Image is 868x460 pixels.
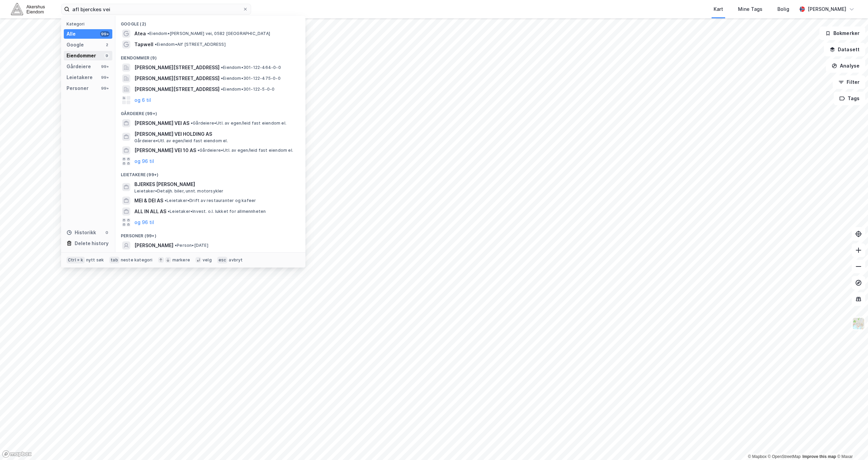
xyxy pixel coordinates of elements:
a: OpenStreetMap [768,454,801,459]
img: Z [852,317,865,330]
span: Leietaker • Detaljh. biler, unnt. motorsykler [134,188,224,194]
span: • [155,42,157,47]
span: [PERSON_NAME] VEI AS [134,119,189,127]
div: Gårdeiere [67,62,91,71]
div: 0 [104,230,110,235]
button: Filter [833,75,865,89]
div: Historikk [67,228,96,237]
span: Tapwell [134,40,153,49]
span: • [221,87,223,92]
span: Leietaker • Invest. o.l. lukket for allmennheten [168,209,266,214]
div: nytt søk [86,257,104,263]
div: esc [217,257,228,263]
div: avbryt [229,257,243,263]
span: [PERSON_NAME][STREET_ADDRESS] [134,63,220,72]
span: Gårdeiere • Utl. av egen/leid fast eiendom el. [197,148,293,153]
div: 99+ [100,31,110,37]
span: Eiendom • 301-122-5-0-0 [221,87,275,92]
span: • [191,121,193,126]
span: • [197,148,200,153]
div: neste kategori [121,257,153,263]
div: Kategori [67,21,112,26]
div: Leietakere (99+) [115,167,305,179]
div: 9 [104,53,110,58]
div: Mine Tags [738,5,762,13]
span: Eiendom • [PERSON_NAME] vei, 0582 [GEOGRAPHIC_DATA] [147,31,270,36]
iframe: Chat Widget [834,427,868,460]
div: Google [67,41,84,49]
span: [PERSON_NAME] VEI HOLDING AS [134,130,297,138]
span: Eiendom • Alf [STREET_ADDRESS] [155,42,226,47]
div: Delete history [75,239,109,247]
div: Bolig [777,5,789,13]
span: Eiendom • 301-122-464-0-0 [221,65,281,70]
div: Ctrl + k [67,257,85,263]
a: Mapbox homepage [2,450,32,458]
div: 2 [104,42,110,48]
span: Gårdeiere • Utl. av egen/leid fast eiendom el. [191,121,286,126]
div: Kontrollprogram for chat [834,427,868,460]
div: 99+ [100,75,110,80]
span: Gårdeiere • Utl. av egen/leid fast eiendom el. [134,138,228,144]
input: Søk på adresse, matrikkel, gårdeiere, leietakere eller personer [70,4,243,14]
div: Gårdeiere (99+) [115,106,305,118]
button: Datasett [824,43,865,56]
span: Leietaker • Drift av restauranter og kafeer [165,198,256,203]
button: og 96 til [134,218,154,226]
span: • [168,209,170,214]
div: Personer (99+) [115,228,305,240]
div: Google (2) [115,16,305,28]
div: Personer [67,84,89,92]
span: Eiendom • 301-122-475-0-0 [221,76,281,81]
div: Kart [714,5,723,13]
button: Tags [834,92,865,105]
div: [PERSON_NAME] [808,5,846,13]
div: 99+ [100,64,110,69]
span: ALL IN ALL AS [134,207,166,216]
a: Improve this map [803,454,836,459]
span: BJERKES [PERSON_NAME] [134,180,297,188]
div: 99+ [100,86,110,91]
span: [PERSON_NAME] [134,241,173,250]
span: Atea [134,30,146,38]
button: og 6 til [134,96,151,104]
span: • [221,65,223,70]
span: Person • [DATE] [175,243,208,248]
div: Alle [67,30,76,38]
div: Leietakere [67,73,93,81]
div: tab [109,257,119,263]
button: Analyse [826,59,865,73]
span: • [175,243,177,248]
img: akershus-eiendom-logo.9091f326c980b4bce74ccdd9f866810c.svg [11,3,45,15]
div: markere [172,257,190,263]
div: Eiendommer [67,52,96,60]
button: Bokmerker [819,26,865,40]
a: Mapbox [748,454,767,459]
span: • [221,76,223,81]
span: [PERSON_NAME] VEI 10 AS [134,146,196,154]
button: og 96 til [134,157,154,165]
span: • [147,31,149,36]
span: [PERSON_NAME][STREET_ADDRESS] [134,74,220,82]
span: • [165,198,167,203]
span: MEI & DEI AS [134,197,163,205]
div: velg [203,257,212,263]
span: [PERSON_NAME][STREET_ADDRESS] [134,85,220,93]
div: Eiendommer (9) [115,50,305,62]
